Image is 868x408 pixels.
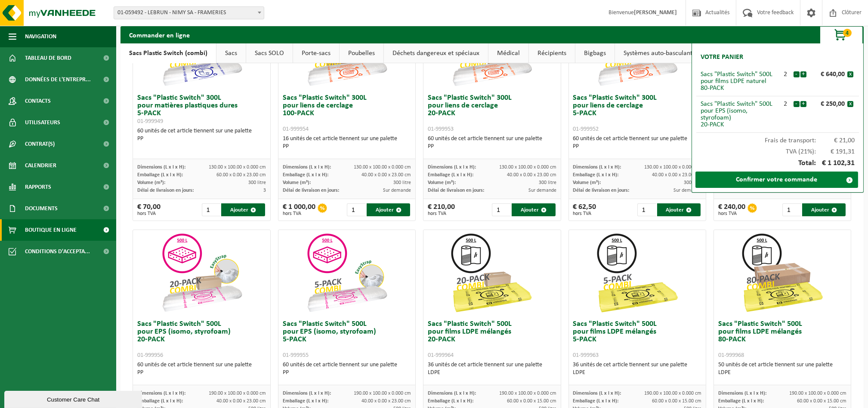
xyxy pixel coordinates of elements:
[283,203,315,216] div: € 1 000,00
[673,188,701,193] span: Sur demande
[816,137,855,144] span: € 21,00
[573,391,621,396] span: Dimensions (L x l x H):
[529,43,575,63] a: Récipients
[361,399,411,404] span: 40.00 x 0.00 x 23.00 cm
[573,211,596,216] span: hors TVA
[428,126,454,132] span: 01-999953
[573,172,619,178] span: Emballage (L x l x H):
[246,43,293,63] a: Sacs SOLO
[800,71,806,77] button: +
[696,48,748,67] h2: Votre panier
[283,369,411,377] div: PP
[354,165,411,170] span: 130.00 x 100.00 x 0.000 cm
[573,369,702,377] div: LDPE
[137,165,185,170] span: Dimensions (L x l x H):
[652,172,701,178] span: 40.00 x 0.00 x 23.00 cm
[695,172,858,188] a: Confirmer votre commande
[594,230,680,316] img: 01-999963
[25,133,55,155] span: Contrat(s)
[573,203,596,216] div: € 62,50
[25,198,58,219] span: Documents
[354,391,411,396] span: 190.00 x 100.00 x 0.000 cm
[137,203,161,216] div: € 70,00
[25,47,71,69] span: Tableau de bord
[393,180,411,185] span: 300 litre
[573,399,619,404] span: Emballage (L x l x H):
[25,241,90,262] span: Conditions d'accepta...
[644,391,701,396] span: 190.00 x 100.00 x 0.000 cm
[843,29,852,37] span: 4
[209,391,266,396] span: 190.00 x 100.00 x 0.000 cm
[802,203,846,216] button: Ajouter
[739,230,825,316] img: 01-999968
[696,144,859,155] div: TVA (21%):
[800,101,806,107] button: +
[428,399,473,404] span: Emballage (L x l x H):
[283,399,328,404] span: Emballage (L x l x H):
[634,9,677,16] strong: [PERSON_NAME]
[114,7,264,19] span: 01-059492 - LEBRUN - NIMY SA - FRAMERIES
[137,361,266,377] div: 60 unités de cet article tiennent sur une palette
[137,391,185,396] span: Dimensions (L x l x H):
[492,203,511,216] input: 1
[248,180,266,185] span: 300 litre
[283,188,339,193] span: Délai de livraison en jours:
[283,320,411,359] h3: Sacs "Plastic Switch" 500L pour EPS (isomo, styrofoam) 5-PACK
[384,43,488,63] a: Déchets dangereux et spéciaux
[283,172,328,178] span: Emballage (L x l x H):
[137,94,266,125] h3: Sacs "Plastic Switch" 300L pour matières plastiques dures 5-PACK
[428,188,484,193] span: Délai de livraison en jours:
[778,71,793,78] div: 2
[293,43,339,63] a: Porte-sacs
[367,203,410,216] button: Ajouter
[778,101,793,107] div: 2
[701,71,778,92] div: Sacs "Plastic Switch" 500L pour films LDPE naturel 80-PACK
[794,101,800,107] button: -
[573,165,621,170] span: Dimensions (L x l x H):
[847,71,853,77] button: x
[573,94,702,133] h3: Sacs "Plastic Switch" 300L pour liens de cerclage 5-PACK
[488,43,528,63] a: Médical
[263,188,266,193] span: 3
[137,399,183,404] span: Emballage (L x l x H):
[718,369,847,377] div: LDPE
[137,135,266,143] div: PP
[304,230,390,316] img: 01-999955
[718,203,745,216] div: € 240,00
[718,352,744,359] span: 01-999968
[137,188,194,193] span: Délai de livraison en jours:
[573,320,702,359] h3: Sacs "Plastic Switch" 500L pour films LDPE mélangés 5-PACK
[137,127,266,143] div: 60 unités de cet article tiennent sur une palette
[499,165,556,170] span: 130.00 x 100.00 x 0.000 cm
[428,135,556,150] div: 60 unités de cet article tiennent sur une palette
[809,101,847,107] div: € 250,00
[283,391,331,396] span: Dimensions (L x l x H):
[202,203,221,216] input: 1
[283,180,311,185] span: Volume (m³):
[216,172,266,178] span: 60.00 x 0.00 x 23.00 cm
[137,118,163,125] span: 01-999949
[789,391,846,396] span: 190.00 x 100.00 x 0.000 cm
[137,352,163,359] span: 01-999956
[428,320,556,359] h3: Sacs "Plastic Switch" 500L pour films LDPE mélangés 20-PACK
[820,26,863,43] button: 4
[25,155,56,176] span: Calendrier
[782,203,801,216] input: 1
[137,180,165,185] span: Volume (m³):
[428,94,556,133] h3: Sacs "Plastic Switch" 300L pour liens de cerclage 20-PACK
[657,203,701,216] button: Ajouter
[718,211,745,216] span: hors TVA
[428,352,454,359] span: 01-999964
[283,143,411,150] div: PP
[701,101,778,128] div: Sacs "Plastic Switch" 500L pour EPS (isomo, styrofoam) 20-PACK
[221,203,265,216] button: Ajouter
[209,165,266,170] span: 130.00 x 100.00 x 0.000 cm
[120,26,198,43] h2: Commander en ligne
[25,219,77,241] span: Boutique en ligne
[347,203,366,216] input: 1
[528,188,556,193] span: Sur demande
[573,188,630,193] span: Délai de livraison en jours:
[137,320,266,359] h3: Sacs "Plastic Switch" 500L pour EPS (isomo, styrofoam) 20-PACK
[4,389,144,408] iframe: chat widget
[696,155,859,172] div: Total:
